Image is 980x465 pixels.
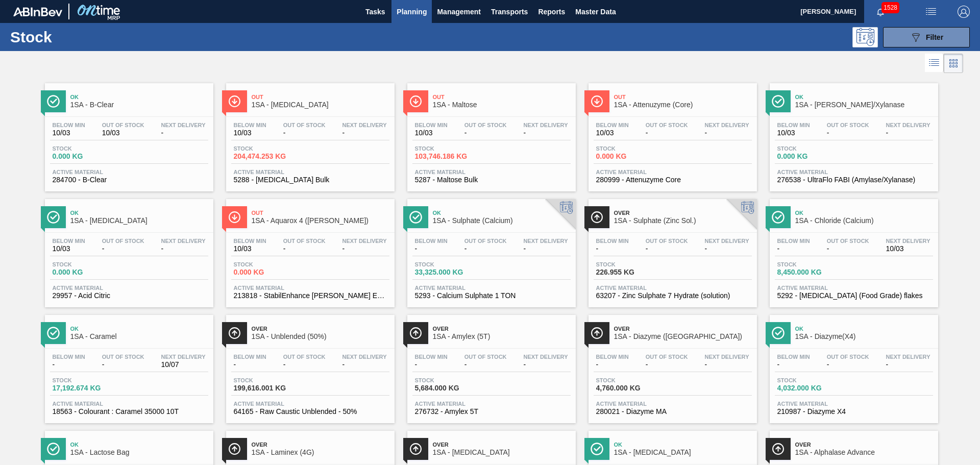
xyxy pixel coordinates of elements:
span: Out Of Stock [102,354,144,360]
span: - [415,361,448,369]
span: - [705,361,749,369]
span: - [283,361,326,369]
span: - [464,129,507,137]
a: ÍconeOk1SA - Chloride (Calcium)Below Min-Out Of Stock-Next Delivery10/03Stock8,450.000 KGActive M... [762,191,943,307]
a: ÍconeOk1SA - B-ClearBelow Min10/03Out Of Stock10/03Next Delivery-Stock0.000 KGActive Material2847... [37,76,218,191]
span: - [342,361,387,369]
span: 29957 - Acid Citric [53,292,206,300]
span: 280021 - Diazyme MA [596,408,749,415]
span: - [524,129,568,137]
span: Stock [596,145,668,152]
span: 280999 - Attenuzyme Core [596,176,749,184]
span: Ok [795,326,933,332]
span: 10/03 [415,129,448,137]
span: Out Of Stock [646,122,688,128]
span: 276732 - Amylex 5T [415,408,568,415]
span: Out [252,210,389,216]
span: - [524,245,568,253]
a: ÍconeOk1SA - CaramelBelow Min-Out Of Stock-Next Delivery10/07Stock17,192.674 KGActive Material185... [37,307,218,423]
span: Active Material [596,401,749,407]
a: ÍconeOut1SA - Attenuzyme (Core)Below Min10/03Out Of Stock-Next Delivery-Stock0.000 KGActive Mater... [581,76,762,191]
span: Below Min [234,354,266,360]
span: 0.000 KG [53,153,124,160]
span: Tasks [364,6,386,18]
span: - [102,245,144,253]
span: 1SA - Amylex (5T) [433,333,571,340]
span: 1SA - Diazyme(X4) [795,333,933,340]
span: Below Min [53,354,85,360]
span: 1SA - Maltose [433,101,571,109]
span: Stock [596,377,668,383]
span: Active Material [415,285,568,291]
img: Ícone [47,443,60,455]
span: Over [614,210,752,216]
span: Next Delivery [161,238,206,244]
span: Active Material [234,169,387,175]
span: 1SA - Attenuzyme (Core) [614,101,752,109]
span: 10/03 [777,129,810,137]
span: - [464,245,507,253]
span: 1SA - Unblended (50%) [252,333,389,340]
button: Notifications [864,5,897,19]
span: Next Delivery [705,354,749,360]
span: Active Material [53,285,206,291]
span: Active Material [234,285,387,291]
a: ÍconeOk1SA - Diazyme(X4)Below Min-Out Of Stock-Next Delivery-Stock4,032.000 KGActive Material2109... [762,307,943,423]
span: 1SA - Citric Acid [70,217,208,225]
span: 0.000 KG [777,153,849,160]
span: 10/03 [53,245,85,253]
span: Below Min [415,354,448,360]
img: Ícone [409,443,422,455]
span: Over [252,442,389,448]
span: 213818 - StabilEnhance Rosemary Extract [234,292,387,300]
span: Stock [53,261,124,267]
span: Reports [538,6,565,18]
span: - [524,361,568,369]
span: 1SA - Lactic Acid [614,449,752,456]
span: - [596,361,629,369]
span: - [596,245,629,253]
span: Out Of Stock [827,122,869,128]
span: 5293 - Calcium Sulphate 1 TON [415,292,568,300]
img: Ícone [772,211,785,224]
img: Ícone [228,211,241,224]
span: Ok [614,442,752,448]
span: 17,192.674 KG [53,384,124,392]
span: Planning [397,6,427,18]
span: Master Data [575,6,616,18]
span: - [161,129,206,137]
span: Next Delivery [342,238,387,244]
span: Over [795,442,933,448]
span: Ok [795,210,933,216]
span: Stock [777,377,849,383]
a: ÍconeOver1SA - Amylex (5T)Below Min-Out Of Stock-Next Delivery-Stock5,684.000 KGActive Material27... [400,307,581,423]
span: - [886,361,930,369]
span: - [342,129,387,137]
img: Ícone [228,443,241,455]
span: Ok [70,326,208,332]
span: Over [614,326,752,332]
span: Below Min [777,354,810,360]
span: 33,325.000 KG [415,268,486,276]
span: Out Of Stock [464,354,507,360]
span: 1SA - Laminex (4G) [252,449,389,456]
span: Out Of Stock [646,238,688,244]
span: 5292 - Calcium Chloride (Food Grade) flakes [777,292,930,300]
span: Below Min [415,122,448,128]
img: Ícone [772,95,785,108]
span: 8,450.000 KG [777,268,849,276]
a: ÍconeOk1SA - [PERSON_NAME]/XylanaseBelow Min10/03Out Of Stock-Next Delivery-Stock0.000 KGActive M... [762,76,943,191]
span: 1SA - Amylase/Xylanase [795,101,933,109]
span: 10/03 [53,129,85,137]
span: 10/03 [234,245,266,253]
span: Next Delivery [161,122,206,128]
span: - [777,361,810,369]
span: 1SA - Aquarox 4 (Rosemary) [252,217,389,225]
span: 1SA - Caramel [70,333,208,340]
span: Active Material [777,285,930,291]
span: 199,616.001 KG [234,384,305,392]
div: Programming: no user selected [852,27,878,47]
span: Stock [596,261,668,267]
span: Stock [415,377,486,383]
img: Ícone [591,327,603,339]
